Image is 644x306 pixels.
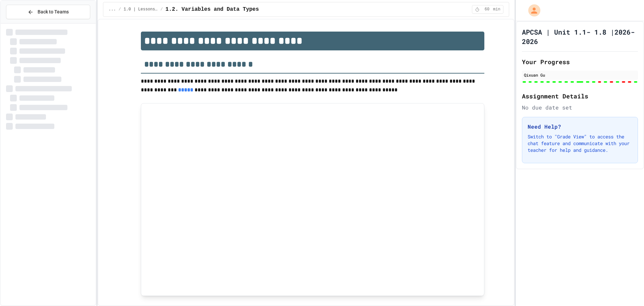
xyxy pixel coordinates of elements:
div: No due date set [522,103,638,112]
div: Qixuan Gu [524,72,636,78]
span: / [118,7,121,12]
h2: Assignment Details [522,91,638,101]
span: 1.2. Variables and Data Types [165,5,259,13]
h1: APCSA | Unit 1.1- 1.8 |2026-2026 [522,27,638,46]
h2: Your Progress [522,57,638,67]
span: min [493,7,500,12]
div: My Account [521,3,542,18]
span: Back to Teams [38,8,69,15]
p: Switch to "Grade View" to access the chat feature and communicate with your teacher for help and ... [528,133,632,154]
h3: Need Help? [528,123,632,131]
iframe: chat widget [616,279,637,299]
span: ... [109,7,116,12]
iframe: chat widget [588,250,637,278]
span: 1.0 | Lessons and Notes [124,7,158,12]
button: Back to Teams [6,5,90,19]
span: / [160,7,163,12]
span: 60 [482,7,492,12]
